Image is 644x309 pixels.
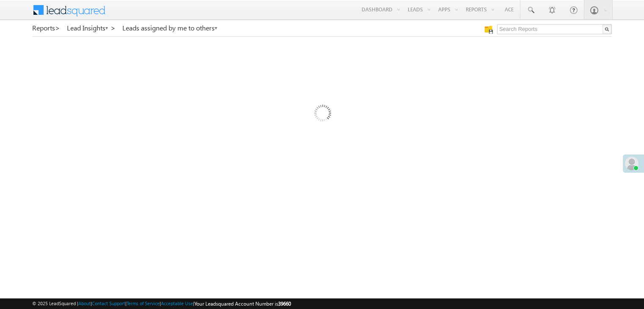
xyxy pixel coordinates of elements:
span: © 2025 LeadSquared | | | | | [32,300,291,308]
span: > [55,23,60,33]
a: Acceptable Use [161,301,193,306]
a: Leads assigned by me to others [122,24,218,32]
span: 39660 [278,301,291,307]
span: Your Leadsquared Account Number is [194,301,291,307]
a: About [78,301,91,306]
a: Lead Insights > [67,24,116,32]
span: > [111,23,116,33]
a: Contact Support [92,301,125,306]
img: Loading... [278,71,366,158]
a: Terms of Service [127,301,160,306]
a: Reports> [32,24,60,32]
img: Manage all your saved reports! [484,25,493,34]
input: Search Reports [497,24,612,34]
